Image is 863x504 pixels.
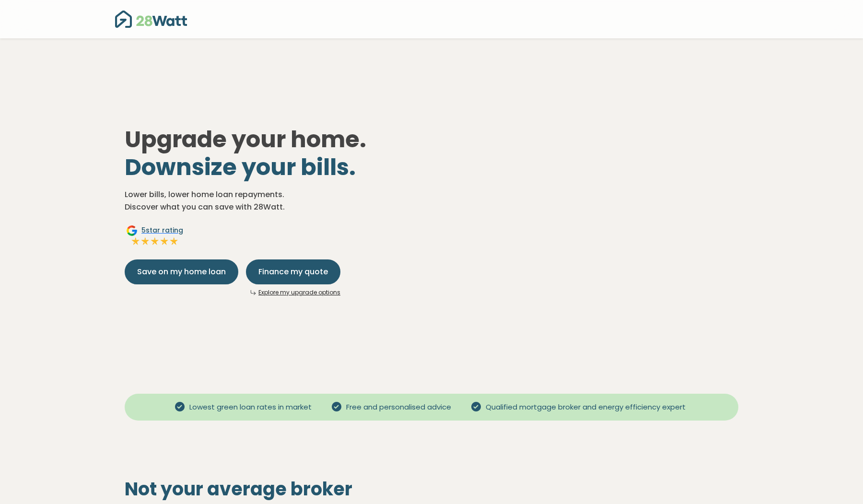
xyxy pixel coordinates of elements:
a: Explore my upgrade options [258,288,340,296]
img: Full star [160,236,169,246]
span: Free and personalised advice [342,402,455,413]
button: Save on my home loan [125,259,238,284]
img: Full star [150,236,160,246]
span: 5 star rating [141,225,183,235]
span: Qualified mortgage broker and energy efficiency expert [482,402,689,413]
img: Dad helping toddler [439,77,738,346]
img: Full star [169,236,179,246]
span: Lowest green loan rates in market [186,402,315,413]
span: Finance my quote [258,266,328,278]
span: Downsize your bills. [125,151,356,183]
img: Full star [140,236,150,246]
h1: Upgrade your home. [125,126,424,181]
a: Google5star ratingFull starFull starFull starFull starFull star [125,225,185,248]
img: Google [126,225,138,236]
p: Lower bills, lower home loan repayments. Discover what you can save with 28Watt. [125,188,424,213]
span: Save on my home loan [137,266,226,278]
img: 28Watt logo [115,10,187,29]
button: Finance my quote [246,259,340,284]
img: MoneyMe logo [690,12,748,26]
h2: Not your average broker [125,478,416,500]
img: Full star [131,236,140,246]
